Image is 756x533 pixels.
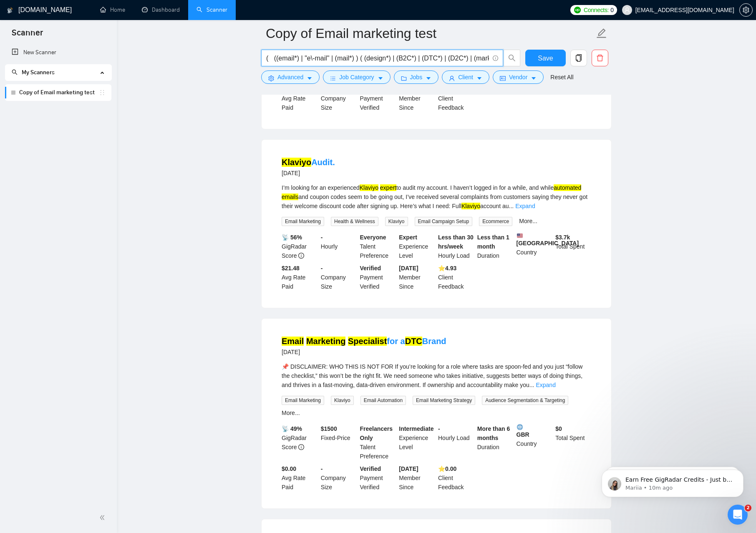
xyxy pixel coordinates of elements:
[319,85,358,112] div: Company Size
[555,234,570,241] b: $ 3.7k
[5,44,111,61] li: New Scanner
[358,464,398,492] div: Payment Verified
[739,3,753,17] button: setting
[277,73,303,82] span: Advanced
[282,362,591,390] div: 📌 DISCLAIMER: WHO THIS IS NOT FOR If you’re looking for a role where tasks are spoon-fed and you ...
[570,50,587,66] button: copy
[438,234,474,250] b: Less than 30 hrs/week
[554,424,593,461] div: Total Spent
[493,55,498,61] span: info-circle
[99,89,106,96] span: holder
[282,265,300,272] b: $21.48
[515,424,554,461] div: Country
[476,424,515,461] div: Duration
[280,85,319,112] div: Avg Rate Paid
[438,465,456,472] b: ⭐️ 0.00
[378,75,383,81] span: caret-down
[740,7,752,13] span: setting
[12,69,55,76] span: My Scanners
[331,217,378,226] span: Health & Wellness
[739,7,753,13] a: setting
[282,158,335,167] a: KlaviyoAudit.
[399,425,433,432] b: Intermediate
[515,233,554,260] div: Country
[515,203,535,209] a: Expand
[282,168,335,178] div: [DATE]
[282,410,300,416] a: More...
[358,85,398,112] div: Payment Verified
[22,69,55,76] span: My Scanners
[12,69,18,75] span: search
[360,465,381,472] b: Verified
[282,347,446,357] div: [DATE]
[268,75,274,81] span: setting
[584,5,609,15] span: Connects:
[280,464,319,492] div: Avg Rate Paid
[438,265,456,272] b: ⭐️ 4.93
[360,184,378,191] mark: Klaviyo
[554,184,581,191] mark: automated
[397,264,436,291] div: Member Since
[410,73,423,82] span: Jobs
[554,233,593,260] div: Total Spent
[436,233,476,260] div: Hourly Load
[298,253,304,259] span: info-circle
[266,53,489,63] input: Search Freelance Jobs...
[358,424,398,461] div: Talent Preference
[19,84,99,101] a: Copy of Email marketing test
[461,203,480,209] mark: Klaviyo
[745,505,751,511] span: 2
[319,464,358,492] div: Company Size
[449,75,455,81] span: user
[426,75,431,81] span: caret-down
[476,233,515,260] div: Duration
[280,233,319,260] div: GigRadar Score
[504,50,520,66] button: search
[531,75,537,81] span: caret-down
[280,424,319,461] div: GigRadar Score
[436,264,476,291] div: Client Feedback
[266,23,595,44] input: Scanner name...
[397,464,436,492] div: Member Since
[360,234,386,241] b: Everyone
[298,444,304,450] span: info-circle
[142,6,180,13] a: dashboardDashboard
[358,264,398,291] div: Payment Verified
[394,70,439,84] button: folderJobscaret-down
[12,44,105,61] a: New Scanner
[319,233,358,260] div: Hourly
[517,233,579,246] b: [GEOGRAPHIC_DATA]
[610,5,614,15] span: 0
[330,75,336,81] span: bars
[339,73,374,82] span: Job Category
[399,465,418,472] b: [DATE]
[321,234,323,241] b: -
[306,337,345,346] mark: Marketing
[282,158,311,167] mark: Klaviyo
[517,424,552,438] b: GBR
[360,396,406,405] span: Email Automation
[282,183,591,211] div: I’m looking for an experienced to audit my account. I haven’t logged in for a while, and while an...
[413,396,475,405] span: Email Marketing Strategy
[399,234,417,241] b: Expert
[100,6,125,13] a: homeHome
[436,85,476,112] div: Client Feedback
[493,70,544,84] button: idcardVendorcaret-down
[401,75,407,81] span: folder
[282,234,302,241] b: 📡 56%
[280,264,319,291] div: Avg Rate Paid
[555,425,562,432] b: $ 0
[529,382,534,388] span: ...
[479,217,512,226] span: Ecommerce
[360,425,393,441] b: Freelancers Only
[592,50,608,66] button: delete
[99,513,108,522] span: double-left
[436,464,476,492] div: Client Feedback
[405,337,422,346] mark: DTC
[358,233,398,260] div: Talent Preference
[397,85,436,112] div: Member Since
[282,465,296,472] b: $0.00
